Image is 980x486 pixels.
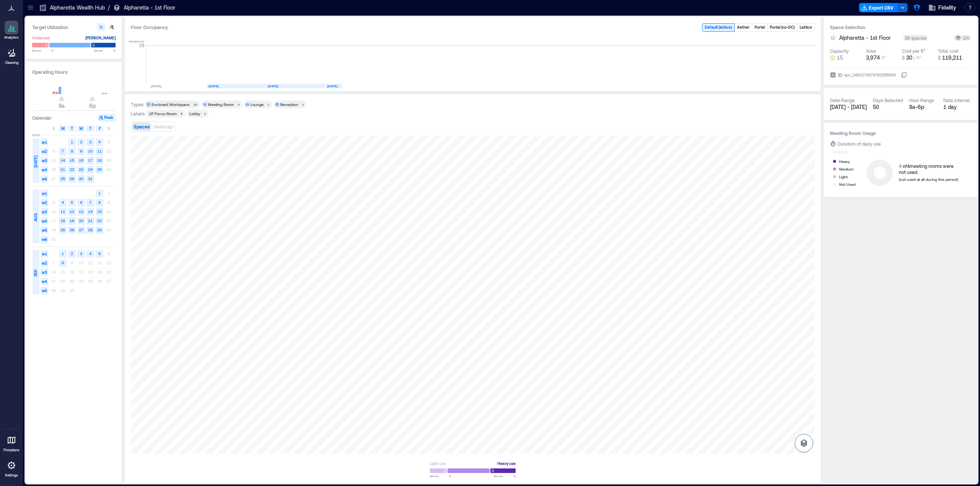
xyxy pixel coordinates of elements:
text: 13 [79,209,83,214]
p: Analytics [4,35,19,40]
text: 23 [79,167,83,172]
div: Date Range [830,97,855,103]
div: Days Selected [873,97,903,103]
p: Settings [5,473,18,478]
span: T [71,125,73,132]
button: Spaces [132,122,151,131]
div: Labels [131,111,145,117]
text: 18 [97,158,102,163]
span: w3 [41,157,48,164]
div: Hour Range [909,97,934,103]
p: Alpharetta - 1st Floor [124,4,175,11]
div: 1 [203,111,207,116]
text: 22 [70,167,74,172]
text: 5 [98,251,101,256]
text: 8 [71,149,73,153]
button: Heatmap [152,122,175,131]
h3: Operating Hours [32,68,116,76]
div: Floor Occupancy [131,23,696,32]
text: 20 [79,218,83,223]
div: Types [131,101,144,107]
button: Lattice [797,24,814,31]
button: Alpharetta - 1st Floor [839,34,900,42]
span: 30 [906,54,912,61]
button: $ 30 / ft² [902,54,935,62]
span: w1 [41,190,48,197]
text: 16 [79,158,83,163]
span: S [108,125,110,132]
div: Lobby [189,111,200,116]
h3: Meeting Room Usage [830,129,971,137]
text: [DATE] [327,84,338,88]
text: 27 [79,228,83,232]
a: Settings [2,456,21,480]
span: w4 [41,217,48,225]
p: / [108,4,110,11]
span: w2 [41,148,48,155]
span: w5 [41,226,48,234]
div: [PERSON_NAME] [85,34,116,42]
text: 10 [88,149,93,153]
text: 21 [88,218,93,223]
text: 22 [97,218,102,223]
text: 1 [71,140,73,144]
text: 19 [70,218,74,223]
span: w1 [41,138,48,146]
text: 29 [70,176,74,181]
button: IDspc_1491070974781555540 [901,72,907,78]
span: Above % [494,474,516,478]
div: 1P Focus Room [149,111,177,116]
div: Meeting Room [208,102,234,107]
span: 15 [837,54,843,62]
text: 5 [71,200,73,205]
text: 14 [88,209,93,214]
button: Aether [735,24,752,31]
span: SEP [33,270,39,276]
p: Cleaning [5,60,18,65]
div: 6 [179,111,184,116]
text: 24 [88,167,93,172]
p: Floorplans [3,448,20,452]
span: w3 [41,268,48,276]
span: W [79,125,83,132]
text: 17 [88,158,93,163]
span: M [61,125,65,132]
span: $ [902,55,905,60]
h3: Target Utilization [32,23,116,31]
div: Heavy use [497,460,516,467]
text: 2 [80,140,82,144]
span: w3 [41,208,48,216]
span: w5 [41,175,48,183]
text: [DATE] [268,84,278,88]
span: w2 [41,259,48,267]
text: 3 [80,251,82,256]
span: T [89,125,91,132]
button: Fidelity [926,2,959,14]
text: 6 [80,200,82,205]
span: AUG [33,213,39,221]
span: w1 [41,250,48,258]
div: Total cost [938,48,959,54]
span: / ft² [914,55,921,60]
div: Data Interval [943,97,970,103]
text: 11 [60,209,65,214]
button: Portal (no-DC) [768,24,797,31]
text: 29 [97,228,102,232]
a: Analytics [2,18,21,42]
div: Cost per ft² [902,48,925,54]
a: Floorplans [1,431,22,455]
div: Not Used [839,180,856,188]
span: Above % [94,48,116,53]
div: 1 [266,102,271,107]
div: Underuse [32,34,50,42]
div: OA [955,35,969,41]
span: ft² [882,55,886,60]
div: 50 [873,103,903,111]
text: 15 [97,209,102,214]
div: Capacity [830,48,849,54]
text: 25 [97,167,102,172]
text: 28 [60,176,65,181]
div: Lounge [250,102,264,107]
div: Enclosed Workspace [152,102,189,107]
div: Area [866,48,876,54]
